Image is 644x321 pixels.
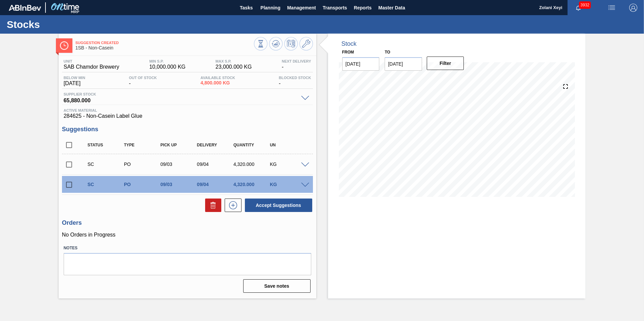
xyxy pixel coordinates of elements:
[245,199,312,212] button: Accept Suggestions
[62,219,313,226] h3: Orders
[268,182,309,187] div: KG
[260,4,280,12] span: Planning
[232,143,272,147] div: Quantity
[64,64,119,70] span: SAB Chamdor Brewery
[64,76,85,80] span: Below Min
[354,4,372,12] span: Reports
[64,59,119,63] span: Unit
[64,108,311,112] span: Active Material
[62,126,313,133] h3: Suggestions
[241,198,313,213] div: Accept Suggestions
[122,162,163,167] div: Purchase order
[254,37,267,50] button: Stocks Overview
[64,96,298,103] span: 65,880.000
[9,5,41,11] img: TNhmsLtSVTkK8tSr43FrP2fwEKptu5GPRR3wAAAABJRU5ErkJggg==
[64,243,311,253] label: Notes
[75,41,254,45] span: Suggestion Created
[269,37,283,50] button: Update Chart
[427,57,464,70] button: Filter
[385,57,422,71] input: mm/dd/yyyy
[378,4,405,12] span: Master Data
[299,37,313,50] button: Go to Master Data / General
[342,50,354,55] label: From
[385,50,390,55] label: to
[64,80,85,86] span: [DATE]
[216,59,252,63] span: MAX S.P.
[608,4,616,12] img: userActions
[127,76,159,86] div: -
[287,4,316,12] span: Management
[62,232,313,238] p: No Orders in Progress
[629,4,637,12] img: Logout
[200,80,235,85] span: 4,800.000 KG
[232,182,272,187] div: 4,320.000
[60,41,68,50] img: Ícone
[75,45,254,50] span: 1SB - Non-Casein
[200,76,235,80] span: Available Stock
[159,182,199,187] div: 09/03/2025
[7,21,126,28] h1: Stocks
[216,64,252,70] span: 23,000.000 KG
[64,113,311,119] span: 284625 - Non-Casein Label Glue
[149,64,186,70] span: 10,000.000 KG
[268,162,309,167] div: KG
[159,162,199,167] div: 09/03/2025
[279,76,311,80] span: Blocked Stock
[202,199,221,212] div: Delete Suggestions
[86,182,127,187] div: Suggestion Created
[149,59,186,63] span: MIN S.P.
[221,199,241,212] div: New suggestion
[268,143,309,147] div: UN
[239,4,254,12] span: Tasks
[342,40,357,47] div: Stock
[282,59,311,63] span: Next Delivery
[579,1,591,9] span: 3932
[280,59,313,70] div: -
[568,3,589,12] button: Notifications
[277,76,313,86] div: -
[122,182,163,187] div: Purchase order
[195,143,236,147] div: Delivery
[323,4,347,12] span: Transports
[64,92,298,96] span: Supplier Stock
[122,143,163,147] div: Type
[243,279,311,293] button: Save notes
[195,162,236,167] div: 09/04/2025
[284,37,298,50] button: Schedule Inventory
[86,162,127,167] div: Suggestion Created
[129,76,157,80] span: Out Of Stock
[342,57,380,71] input: mm/dd/yyyy
[159,143,199,147] div: Pick up
[86,143,127,147] div: Status
[232,162,272,167] div: 4,320.000
[195,182,236,187] div: 09/04/2025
